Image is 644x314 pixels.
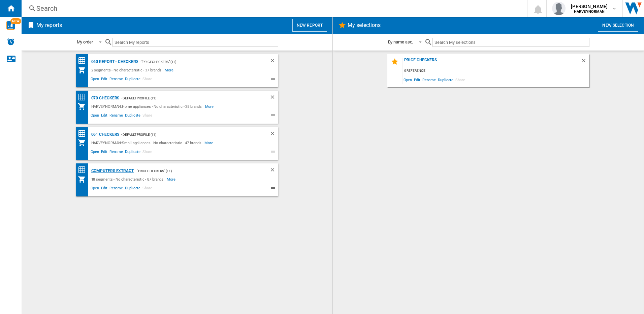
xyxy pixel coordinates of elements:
[421,75,437,84] span: Rename
[78,102,90,111] div: My Assortment
[78,175,90,183] div: My Assortment
[124,76,141,84] span: Duplicate
[141,76,153,84] span: Share
[6,21,15,30] img: wise-card.svg
[90,66,165,74] div: 2 segments - No characteristic - 37 brands
[78,57,90,65] div: Price Matrix
[124,112,141,120] span: Duplicate
[141,112,153,120] span: Share
[432,38,589,47] input: Search My selections
[78,129,90,138] div: Price Matrix
[124,185,141,193] span: Duplicate
[35,19,63,32] h2: My reports
[581,58,589,67] div: Delete
[112,38,278,47] input: Search My reports
[124,149,141,157] span: Duplicate
[141,149,153,157] span: Share
[90,185,100,193] span: Open
[402,67,589,75] div: 0 reference
[100,112,108,120] span: Edit
[346,19,382,32] h2: My selections
[90,149,100,157] span: Open
[204,139,214,147] span: More
[10,18,21,24] span: NEW
[402,75,413,84] span: Open
[7,38,15,46] img: alerts-logo.svg
[90,175,167,183] div: 18 segments - No characteristic - 87 brands
[437,75,454,84] span: Duplicate
[90,58,138,66] div: 060 report - Checkers
[90,112,100,120] span: Open
[574,9,605,14] b: HARVEYNORMAN
[100,149,108,157] span: Edit
[90,167,134,175] div: Computers extract
[413,75,421,84] span: Edit
[77,39,93,44] div: My order
[141,185,153,193] span: Share
[100,76,108,84] span: Edit
[552,2,566,15] img: profile.jpg
[78,66,90,74] div: My Assortment
[78,139,90,147] div: My Assortment
[571,3,608,10] span: [PERSON_NAME]
[108,185,124,193] span: Rename
[78,166,90,174] div: Price Matrix
[90,76,100,84] span: Open
[269,94,278,102] div: Delete
[134,167,256,175] div: - "PriceCheckers" (11)
[598,19,638,32] button: New selection
[119,94,256,102] div: - Default profile (11)
[108,149,124,157] span: Rename
[90,94,120,102] div: 070 Checkers
[269,58,278,66] div: Delete
[269,167,278,175] div: Delete
[165,66,174,74] span: More
[108,112,124,120] span: Rename
[36,4,509,13] div: Search
[119,130,256,139] div: - Default profile (11)
[388,39,413,44] div: By name asc.
[167,175,176,183] span: More
[454,75,466,84] span: Share
[269,130,278,139] div: Delete
[90,139,205,147] div: HARVEYNORMAN:Small appliances - No characteristic - 47 brands
[78,93,90,101] div: Price Matrix
[100,185,108,193] span: Edit
[402,58,581,67] div: Price Checkers
[90,102,205,111] div: HARVEYNORMAN:Home appliances - No characteristic - 25 brands
[292,19,327,32] button: New report
[138,58,256,66] div: - "PriceCheckers" (11)
[90,130,120,139] div: 061 Checkers
[205,102,215,111] span: More
[108,76,124,84] span: Rename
